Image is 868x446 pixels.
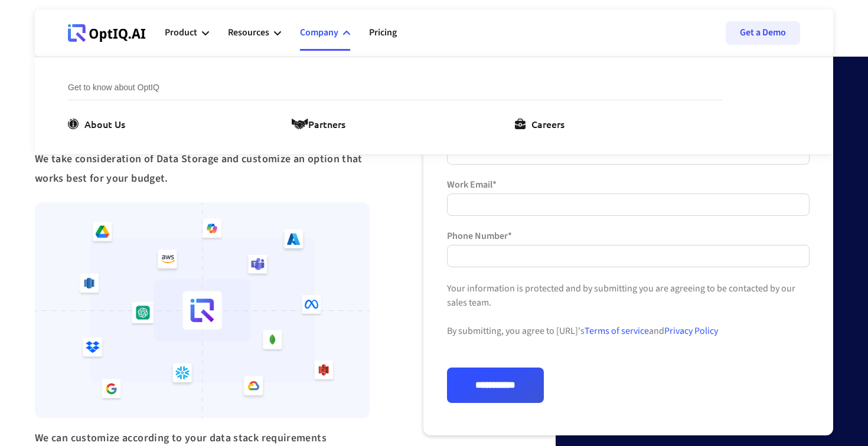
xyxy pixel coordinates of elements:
[68,15,146,51] a: Webflow Homepage
[447,179,810,191] label: Work Email*
[300,15,350,51] div: Company
[292,117,350,131] a: Partners
[84,117,125,131] div: About Us
[35,149,376,188] div: We take consideration of Data Storage and customize an option that works best for your budget.
[447,230,810,242] label: Phone Number*
[585,324,649,337] a: Terms of service
[447,127,810,403] form: Form 1
[515,117,569,131] a: Careers
[369,15,397,51] a: Pricing
[664,324,718,337] a: Privacy Policy
[165,15,209,51] div: Product
[35,57,833,155] nav: Company
[68,41,68,42] div: Webflow Homepage
[726,21,800,45] a: Get a Demo
[68,81,722,100] div: Get to know about OptIQ
[531,117,564,131] div: Careers
[447,281,810,368] div: Your information is protected and by submitting you are agreeing to be contacted by our sales tea...
[300,25,338,41] div: Company
[308,117,345,131] div: Partners
[228,15,281,51] div: Resources
[165,25,197,41] div: Product
[228,25,269,41] div: Resources
[68,117,130,131] a: About Us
